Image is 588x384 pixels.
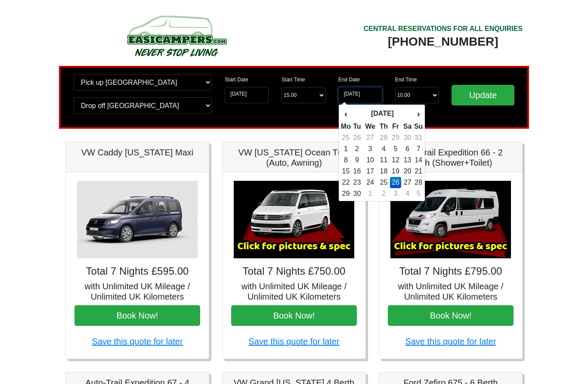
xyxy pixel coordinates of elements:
td: 26 [390,177,402,188]
td: 30 [351,188,363,199]
td: 24 [363,177,378,188]
td: 13 [401,155,414,166]
td: 21 [414,166,423,177]
td: 25 [378,177,390,188]
td: 3 [390,188,402,199]
td: 26 [351,132,363,143]
td: 1 [363,188,378,199]
td: 15 [340,166,351,177]
td: 18 [378,166,390,177]
th: Th [378,121,390,132]
td: 5 [414,188,423,199]
td: 20 [401,166,414,177]
input: Update [452,85,514,105]
td: 9 [351,155,363,166]
button: Book Now! [231,305,357,326]
td: 4 [378,143,390,155]
td: 5 [390,143,402,155]
td: 12 [390,155,402,166]
td: 19 [390,166,402,177]
td: 2 [378,188,390,199]
td: 29 [390,132,402,143]
th: › [414,106,423,121]
td: 7 [414,143,423,155]
th: Fr [390,121,402,132]
th: ‹ [340,106,351,121]
label: Start Date [225,76,248,84]
img: VW Caddy California Maxi [77,181,198,258]
h4: Total 7 Nights £750.00 [231,265,357,278]
td: 4 [401,188,414,199]
div: CENTRAL RESERVATIONS FOR ALL ENQUIRIES [363,24,523,34]
td: 27 [401,177,414,188]
td: 17 [363,166,378,177]
img: VW California Ocean T6.1 (Auto, Awning) [234,181,354,258]
td: 11 [378,155,390,166]
h5: with Unlimited UK Mileage / Unlimited UK Kilometers [388,281,514,302]
th: Mo [340,121,351,132]
td: 31 [414,132,423,143]
td: 28 [414,177,423,188]
input: Start Date [225,87,269,103]
td: 14 [414,155,423,166]
h4: Total 7 Nights £595.00 [74,265,200,278]
td: 10 [363,155,378,166]
td: 23 [351,177,363,188]
th: Sa [401,121,414,132]
h5: with Unlimited UK Mileage / Unlimited UK Kilometers [74,281,200,302]
td: 28 [378,132,390,143]
td: 2 [351,143,363,155]
button: Book Now! [388,305,514,326]
h5: with Unlimited UK Mileage / Unlimited UK Kilometers [231,281,357,302]
td: 16 [351,166,363,177]
input: Return Date [338,87,382,103]
img: Auto-Trail Expedition 66 - 2 Berth (Shower+Toilet) [390,181,511,258]
a: Save this quote for later [248,337,339,346]
h5: VW Caddy [US_STATE] Maxi [74,147,200,158]
h5: VW [US_STATE] Ocean T6.1 (Auto, Awning) [231,147,357,168]
label: Start Time [282,76,305,84]
td: 29 [340,188,351,199]
h4: Total 7 Nights £795.00 [388,265,514,278]
th: Tu [351,121,363,132]
button: Book Now! [74,305,200,326]
h5: Auto-Trail Expedition 66 - 2 Berth (Shower+Toilet) [388,147,514,168]
td: 8 [340,155,351,166]
a: Save this quote for later [405,337,496,346]
td: 30 [401,132,414,143]
td: 3 [363,143,378,155]
td: 27 [363,132,378,143]
img: campers-checkout-logo.png [95,12,258,59]
label: End Time [395,76,417,84]
th: Su [414,121,423,132]
td: 6 [401,143,414,155]
td: 22 [340,177,351,188]
td: 25 [340,132,351,143]
th: We [363,121,378,132]
a: Save this quote for later [92,337,183,346]
label: End Date [338,76,360,84]
div: [PHONE_NUMBER] [363,34,523,50]
td: 1 [340,143,351,155]
th: [DATE] [351,106,414,121]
